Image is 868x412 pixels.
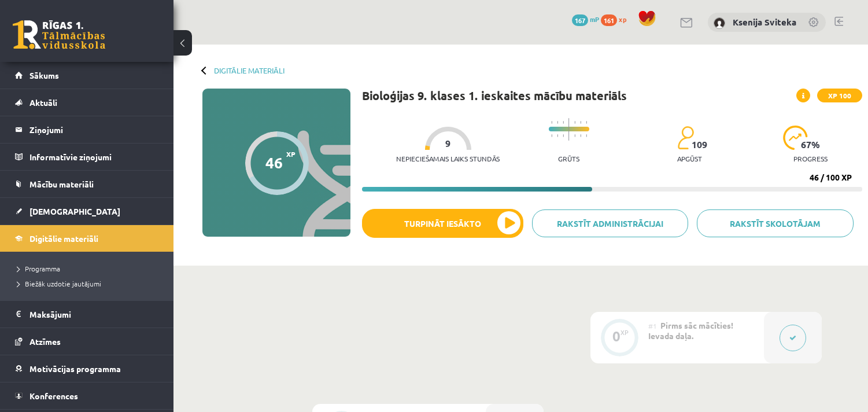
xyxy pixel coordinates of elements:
span: XP 100 [817,89,862,102]
p: progress [793,154,828,163]
button: Turpināt iesākto [362,209,523,238]
img: icon-short-line-57e1e144782c952c97e751825c79c345078a6d821885a25fce030b3d8c18986b.svg [557,121,558,124]
img: icon-short-line-57e1e144782c952c97e751825c79c345078a6d821885a25fce030b3d8c18986b.svg [563,134,564,137]
legend: Maksājumi [29,301,159,328]
a: Atzīmes [15,328,159,355]
a: Programma [17,263,162,274]
span: Konferences [29,391,78,401]
p: Grūts [558,154,579,163]
h1: Bioloģijas 9. klases 1. ieskaites mācību materiāls [362,89,627,102]
img: icon-short-line-57e1e144782c952c97e751825c79c345078a6d821885a25fce030b3d8c18986b.svg [580,121,581,124]
span: Biežāk uzdotie jautājumi [17,279,101,288]
a: Biežāk uzdotie jautājumi [17,278,162,289]
span: 9 [445,138,450,149]
a: Mācību materiāli [15,171,159,197]
span: Pirms sāc mācīties! Ievada daļa. [648,320,733,341]
legend: Informatīvie ziņojumi [29,144,159,170]
img: icon-short-line-57e1e144782c952c97e751825c79c345078a6d821885a25fce030b3d8c18986b.svg [586,121,587,124]
img: Ksenija Sviteka [714,17,725,29]
a: Motivācijas programma [15,355,159,382]
span: 109 [692,139,707,150]
span: mP [590,14,599,24]
p: Nepieciešamais laiks stundās [396,154,500,163]
a: Sākums [15,62,159,89]
a: Digitālie materiāli [15,225,159,252]
span: #1 [648,321,657,330]
img: icon-short-line-57e1e144782c952c97e751825c79c345078a6d821885a25fce030b3d8c18986b.svg [563,121,564,124]
a: Ksenija Sviteka [733,16,796,28]
a: 167 mP [572,14,599,24]
span: 67 % [801,139,821,150]
a: [DEMOGRAPHIC_DATA] [15,198,159,225]
div: 0 [612,331,620,341]
a: Aktuāli [15,89,159,116]
div: 46 [265,154,283,171]
div: XP [620,329,629,336]
span: Programma [17,264,60,273]
legend: Ziņojumi [29,116,159,143]
img: icon-short-line-57e1e144782c952c97e751825c79c345078a6d821885a25fce030b3d8c18986b.svg [574,121,575,124]
a: Digitālie materiāli [214,66,285,75]
img: icon-short-line-57e1e144782c952c97e751825c79c345078a6d821885a25fce030b3d8c18986b.svg [574,134,575,137]
span: 167 [572,14,588,26]
a: Konferences [15,382,159,409]
span: Aktuāli [29,97,57,108]
p: apgūst [677,154,702,163]
img: icon-short-line-57e1e144782c952c97e751825c79c345078a6d821885a25fce030b3d8c18986b.svg [551,134,552,137]
span: Atzīmes [29,336,61,347]
img: icon-short-line-57e1e144782c952c97e751825c79c345078a6d821885a25fce030b3d8c18986b.svg [580,134,581,137]
a: Ziņojumi [15,116,159,143]
span: 161 [601,14,617,26]
a: Maksājumi [15,301,159,328]
img: icon-short-line-57e1e144782c952c97e751825c79c345078a6d821885a25fce030b3d8c18986b.svg [586,134,587,137]
a: 161 xp [601,14,632,24]
span: Sākums [29,70,59,80]
a: Rīgas 1. Tālmācības vidusskola [13,20,105,49]
a: Informatīvie ziņojumi [15,144,159,170]
span: XP [286,150,296,158]
span: Motivācijas programma [29,363,121,374]
span: Digitālie materiāli [29,233,98,244]
span: xp [619,14,626,24]
img: icon-long-line-d9ea69661e0d244f92f715978eff75569469978d946b2353a9bb055b3ed8787d.svg [568,118,570,141]
span: [DEMOGRAPHIC_DATA] [29,206,120,216]
img: icon-short-line-57e1e144782c952c97e751825c79c345078a6d821885a25fce030b3d8c18986b.svg [551,121,552,124]
img: icon-short-line-57e1e144782c952c97e751825c79c345078a6d821885a25fce030b3d8c18986b.svg [557,134,558,137]
span: Mācību materiāli [29,179,94,189]
a: Rakstīt administrācijai [532,209,689,237]
img: students-c634bb4e5e11cddfef0936a35e636f08e4e9abd3cc4e673bd6f9a4125e45ecb1.svg [677,126,694,150]
img: icon-progress-161ccf0a02000e728c5f80fcf4c31c7af3da0e1684b2b1d7c360e028c24a22f1.svg [783,126,808,150]
a: Rakstīt skolotājam [697,209,854,237]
